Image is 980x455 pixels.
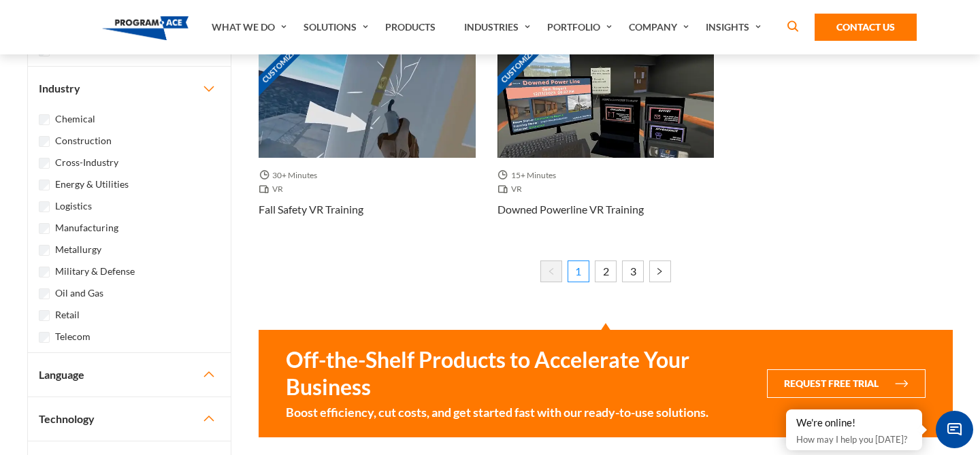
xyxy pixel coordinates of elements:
button: Technology [28,397,231,441]
span: 30+ Minutes [259,169,323,182]
a: Customizable Thumbnail - Fall Safety VR Training 30+ Minutes VR Fall Safety VR Training [259,36,476,239]
h3: Fall Safety VR Training [259,201,363,218]
label: Energy & Utilities [55,177,129,192]
li: « Previous [540,260,562,286]
span: VR [259,182,289,196]
button: Request Free Trial [767,369,926,398]
span: 1 [568,260,589,282]
span: 15+ Minutes [497,169,561,182]
input: Manufacturing [39,223,50,234]
input: Cross-Industry [39,158,50,169]
label: Cross-Industry [55,155,118,170]
label: Oil and Gas [55,286,103,301]
input: Retail [39,310,50,321]
label: Military & Defense [55,264,135,279]
button: Industry [28,67,231,110]
label: Retail [55,307,80,322]
a: Customizable Thumbnail - Downed Powerline VR Training 15+ Minutes VR Downed Powerline VR Training [497,36,715,239]
a: 2 [595,260,617,282]
span: Chat Widget [936,411,973,448]
input: Telecom [39,332,50,343]
small: Boost efficiency, cut costs, and get started fast with our ready-to-use solutions. [286,403,751,421]
a: Next » [649,260,671,282]
label: Logistics [55,199,92,214]
button: Language [28,353,231,397]
input: Military & Defense [39,267,50,277]
label: Telecom [55,329,91,344]
strong: Off-the-Shelf Products to Accelerate Your Business [286,346,751,401]
label: Construction [55,133,112,148]
input: Chemical [39,114,50,125]
input: Oil and Gas [39,288,50,299]
input: Construction [39,136,50,147]
p: How may I help you [DATE]? [796,431,912,448]
h3: Downed Powerline VR Training [497,201,644,218]
a: Contact Us [815,14,917,41]
a: 3 [622,260,644,282]
div: We're online! [796,416,912,430]
img: Program-Ace [102,16,189,40]
input: Metallurgy [39,245,50,256]
label: Manufacturing [55,220,118,235]
input: Logistics [39,201,50,212]
input: Energy & Utilities [39,180,50,190]
label: Metallurgy [55,242,101,257]
span: VR [497,182,527,196]
label: Chemical [55,112,95,127]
